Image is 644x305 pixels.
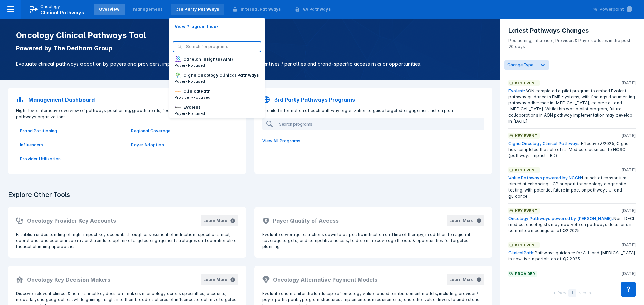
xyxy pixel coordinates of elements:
p: Oncology [40,4,60,10]
p: Establish understanding of high-impact key accounts through assessment of indication-specific cli... [16,232,238,250]
h2: Oncology Provider Key Accounts [27,217,116,225]
p: [DATE] [621,80,636,86]
a: View All Programs [258,134,488,148]
h2: Oncology Key Decision Makers [27,276,110,284]
div: Learn More [203,218,227,224]
span: Clinical Pathways [40,10,84,15]
button: Cigna Oncology Clinical PathwaysPayer-Focused [169,70,265,86]
img: new-century-health.png [175,104,181,110]
span: Change Type [507,62,533,67]
a: Provider Utilization [20,156,123,162]
p: Payer-Focused [175,78,259,84]
p: Detailed information of each pathway organization to guide targeted engagement action plan [258,108,488,114]
div: Internal Pathways [240,6,281,12]
h3: Explore Other Tools [4,186,74,203]
p: [DATE] [621,242,636,248]
button: Learn More [447,274,484,285]
p: ClinicalPath [183,88,211,94]
button: EvolentPayer-Focused [169,102,265,119]
div: - Newly identified Value Pathways user [508,279,636,291]
a: Overview [94,4,125,15]
a: 3rd Party Pathways [171,4,225,15]
button: Learn More [201,274,238,285]
p: View Program Index [175,24,219,30]
p: Payer-Focused [175,62,233,68]
p: Cigna Oncology Clinical Pathways [183,72,259,78]
a: Brand Positioning [20,128,123,134]
a: Management [128,4,168,15]
a: Payer Adoption [131,142,234,148]
a: Evolent: [508,88,525,93]
p: 3rd Party Pathways Programs [274,96,355,104]
p: High-level interactive overview of pathways positioning, growth trends, footprint, & influencers ... [12,108,242,120]
div: Non-DFCI medical oncologists may now vote on pathways decisions in committee meetings as of Q2 2025 [508,216,636,234]
div: Management [133,6,163,12]
a: Regional Coverage [131,128,234,134]
h1: Oncology Clinical Pathways Tool [16,31,484,40]
p: [DATE] [621,167,636,173]
a: Oncology Pathways powered by [PERSON_NAME]: [508,216,613,221]
h2: Payer Quality of Access [273,217,339,225]
p: Payer-Focused [175,110,205,117]
p: Evolent [183,104,200,110]
a: Value Pathways powered by NCCN: [508,279,582,284]
button: ClinicalPathProvider-Focused [169,86,265,102]
p: [DATE] [621,208,636,214]
input: Search for programs [186,44,257,50]
p: Management Dashboard [28,96,95,104]
p: Provider [515,271,535,277]
div: VA Pathways [303,6,331,12]
p: Powered by The Dedham Group [16,44,484,52]
div: Launch of consortium aimed at enhancing HCP support for oncology diagnostic testing, with potenti... [508,175,636,199]
button: View Program Index [169,22,265,32]
input: Search programs [276,119,478,129]
div: Powerpoint [600,6,632,12]
a: ClinicalPath: [508,250,535,255]
div: AON completed a pilot program to embed Evolent pathway guidance in EMR systems, with findings doc... [508,88,636,124]
div: 3rd Party Pathways [176,6,219,12]
div: Prev [557,290,566,297]
div: Next [578,290,587,297]
a: Cigna Oncology Clinical Pathways: [508,141,581,146]
p: Key Event [515,80,538,86]
div: Effective 3/2025, Cigna has completed the sale of its Medicare business to HCSC (pathways impact ... [508,141,636,159]
p: Evaluate clinical pathways adoption by payers and providers, implementation sophistication, finan... [16,60,484,68]
img: cigna-oncology-clinical-pathways.png [175,72,181,78]
a: Influencers [20,142,123,148]
button: Learn More [201,215,238,226]
div: Learn More [449,277,474,283]
p: Key Event [515,133,538,139]
h3: Latest Pathways Changes [508,27,636,35]
img: carelon-insights.png [175,56,181,62]
a: Management Dashboard [12,92,242,108]
div: Learn More [449,218,474,224]
a: Value Pathways powered by NCCN: [508,175,582,180]
div: Pathways guidance for ALL and [MEDICAL_DATA] is now live in portals as of Q2 2025 [508,250,636,262]
p: Key Event [515,242,538,248]
button: Learn More [447,215,484,226]
h2: Oncology Alternative Payment Models [273,276,377,284]
p: Key Event [515,208,538,214]
div: Learn More [203,277,227,283]
p: [DATE] [621,133,636,139]
p: Carelon Insights (AIM) [183,56,233,62]
div: Overview [99,6,120,12]
p: Key Event [515,167,538,173]
p: Evaluate coverage restrictions down to a specific indication and line of therapy, in addition to ... [262,232,484,250]
a: 3rd Party Pathways Programs [258,92,488,108]
p: Provider-Focused [175,94,211,100]
button: Carelon Insights (AIM)Payer-Focused [169,54,265,70]
div: 1 [568,289,576,297]
p: [DATE] [621,271,636,277]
